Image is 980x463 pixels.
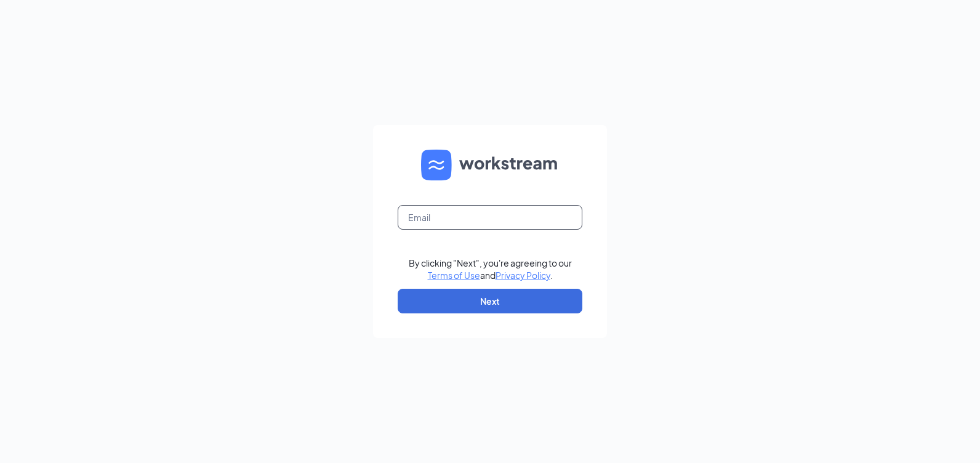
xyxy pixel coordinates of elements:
button: Next [398,289,582,313]
input: Email [398,205,582,230]
a: Privacy Policy [496,270,550,281]
a: Terms of Use [428,270,480,281]
div: By clicking "Next", you're agreeing to our and . [409,257,572,281]
img: WS logo and Workstream text [421,150,559,180]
